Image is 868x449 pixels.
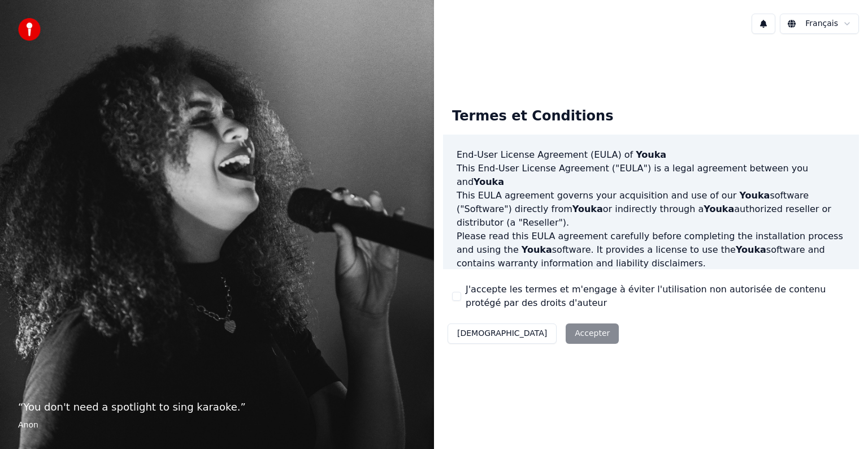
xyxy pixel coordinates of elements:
[18,420,416,431] footer: Anon
[522,244,552,255] span: Youka
[18,18,41,41] img: youka
[636,149,666,160] span: Youka
[704,204,734,214] span: Youka
[457,162,845,189] p: This End-User License Agreement ("EULA") is a legal agreement between you and
[739,190,770,201] span: Youka
[466,283,850,310] label: J'accepte les termes et m'engage à éviter l'utilisation non autorisée de contenu protégé par des ...
[18,399,416,415] p: “ You don't need a spotlight to sing karaoke. ”
[474,176,504,187] span: Youka
[457,148,845,162] h3: End-User License Agreement (EULA) of
[736,244,766,255] span: Youka
[572,204,603,214] span: Youka
[443,98,622,135] div: Termes et Conditions
[457,230,845,270] p: Please read this EULA agreement carefully before completing the installation process and using th...
[457,189,845,230] p: This EULA agreement governs your acquisition and use of our software ("Software") directly from o...
[448,323,557,344] button: [DEMOGRAPHIC_DATA]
